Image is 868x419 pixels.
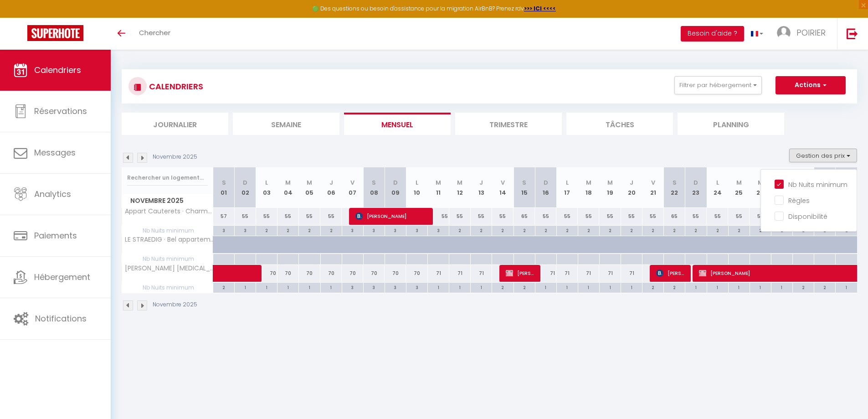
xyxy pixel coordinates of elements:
abbr: S [222,178,226,187]
div: 2 [664,226,685,234]
div: 2 [514,226,535,234]
div: 2 [471,226,492,234]
div: 2 [793,283,814,291]
th: 15 [514,167,535,208]
th: 16 [535,167,556,208]
div: 2 [514,283,535,291]
div: 65 [664,208,685,225]
abbr: L [566,178,569,187]
abbr: S [372,178,376,187]
th: 01 [213,167,235,208]
div: 1 [621,283,642,291]
input: Rechercher un logement... [127,170,208,186]
div: 2 [213,283,234,291]
th: 25 [728,167,750,208]
th: 26 [750,167,771,208]
button: Besoin d'aide ? [681,26,744,41]
span: Réservations [34,105,87,117]
div: 1 [299,283,320,291]
th: 10 [406,167,427,208]
abbr: M [436,178,441,187]
abbr: M [457,178,462,187]
div: 55 [642,208,664,225]
div: 1 [321,283,342,291]
span: Paiements [34,230,77,241]
div: 71 [535,265,556,282]
a: ... POIRIER [770,18,837,50]
div: 2 [814,283,835,291]
div: 2 [535,226,556,234]
div: 3 [364,226,385,234]
div: 2 [256,226,277,234]
div: 3 [406,226,427,234]
div: 71 [621,265,642,282]
div: 2 [492,283,513,291]
abbr: D [693,178,698,187]
span: [PERSON_NAME] [506,264,534,282]
span: Nb Nuits minimum [122,254,213,264]
th: 19 [599,167,621,208]
div: 55 [685,208,707,225]
div: 1 [471,283,492,291]
abbr: D [544,178,548,187]
abbr: S [522,178,526,187]
div: 1 [729,283,750,291]
div: 2 [492,226,513,234]
p: Novembre 2025 [153,153,197,161]
div: 2 [277,226,298,234]
abbr: V [501,178,505,187]
div: 65 [514,208,535,225]
span: Calendriers [34,64,81,76]
span: Appart Cauterets · Charmant T2bis, [GEOGRAPHIC_DATA] [123,208,215,215]
div: 2 [642,226,663,234]
div: 2 [729,226,750,234]
div: 2 [642,283,663,291]
div: 2 [707,226,728,234]
img: Super Booking [27,25,83,41]
li: Planning [678,113,784,135]
div: 3 [385,283,406,291]
div: 55 [471,208,492,225]
div: 2 [321,226,342,234]
div: 55 [578,208,599,225]
th: 02 [235,167,256,208]
div: 1 [750,283,771,291]
div: 2 [664,283,685,291]
abbr: J [630,178,633,187]
div: 55 [599,208,621,225]
div: 55 [320,208,342,225]
li: Mensuel [344,113,451,135]
div: 2 [750,226,771,234]
abbr: J [329,178,333,187]
img: logout [847,28,858,39]
th: 12 [449,167,471,208]
abbr: M [736,178,742,187]
th: 29 [814,167,836,208]
div: 3 [342,283,363,291]
div: 2 [578,226,599,234]
div: 70 [277,265,299,282]
div: 70 [320,265,342,282]
th: 06 [320,167,342,208]
span: Analytics [34,188,71,200]
abbr: L [716,178,719,187]
th: 14 [492,167,514,208]
th: 23 [685,167,707,208]
div: 71 [449,265,471,282]
div: 55 [277,208,299,225]
abbr: V [651,178,655,187]
li: Trimestre [455,113,562,135]
div: 71 [578,265,599,282]
div: 1 [600,283,621,291]
li: Semaine [233,113,339,135]
abbr: M [285,178,291,187]
th: 05 [299,167,320,208]
div: 71 [599,265,621,282]
span: [PERSON_NAME] [656,264,685,282]
th: 07 [342,167,363,208]
div: 1 [235,283,256,291]
span: POIRIER [796,27,826,38]
div: 3 [406,283,427,291]
a: >>> ICI <<<< [524,5,556,12]
div: 3 [342,226,363,234]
